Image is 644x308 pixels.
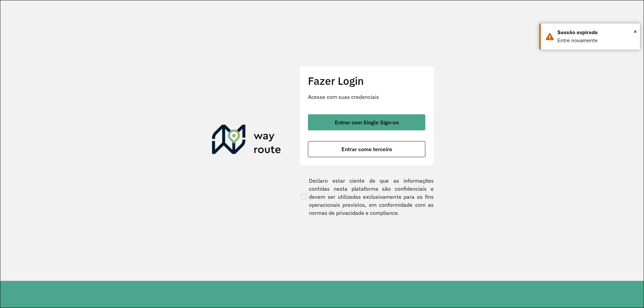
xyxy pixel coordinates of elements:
span: Entrar com Single Sign-on [335,120,399,125]
button: button [308,141,425,157]
div: Sessão expirada [557,28,635,37]
label: Declaro estar ciente de que as informações contidas nesta plataforma são confidenciais e devem se... [300,177,434,217]
p: Acesse com suas credenciais [308,93,425,101]
div: Entre novamente [557,37,635,45]
button: button [308,114,425,130]
h2: Fazer Login [308,74,425,87]
button: Close [634,26,637,37]
span: Entrar como terceiro [341,146,392,152]
img: Roteirizador AmbevTech [212,125,281,157]
span: × [634,26,637,37]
